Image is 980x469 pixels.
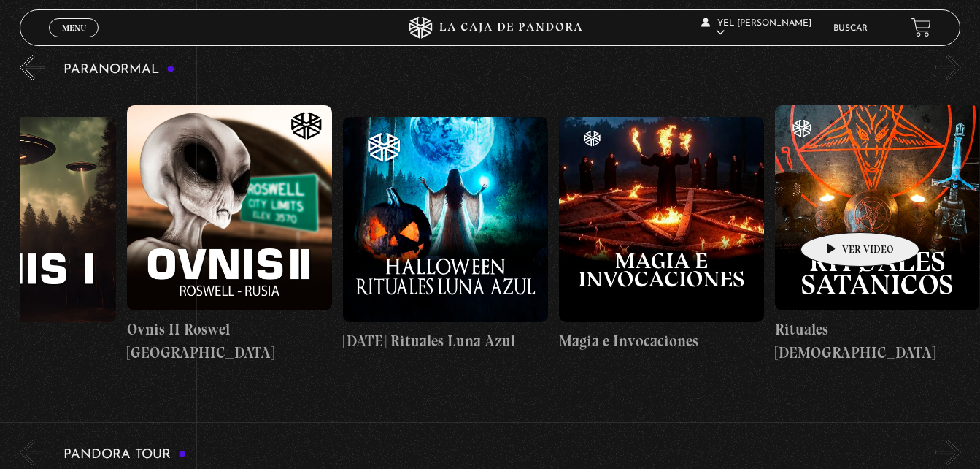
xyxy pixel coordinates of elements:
[559,91,764,378] a: Magia e Invocaciones
[343,91,548,378] a: [DATE] Rituales Luna Azul
[833,24,868,33] a: Buscar
[57,36,91,46] span: Cerrar
[775,318,980,364] h4: Rituales [DEMOGRAPHIC_DATA]
[20,55,45,80] button: Previous
[935,440,961,465] button: Next
[775,91,980,378] a: Rituales [DEMOGRAPHIC_DATA]
[20,440,45,465] button: Previous
[343,329,548,353] h4: [DATE] Rituales Luna Azul
[911,18,931,37] a: View your shopping cart
[559,329,764,353] h4: Magia e Invocaciones
[63,63,175,77] h3: Paranormal
[62,23,86,32] span: Menu
[63,448,187,462] h3: Pandora Tour
[935,55,961,80] button: Next
[127,318,332,364] h4: Ovnis II Roswel [GEOGRAPHIC_DATA]
[701,19,811,37] span: Yel [PERSON_NAME]
[127,91,332,378] a: Ovnis II Roswel [GEOGRAPHIC_DATA]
